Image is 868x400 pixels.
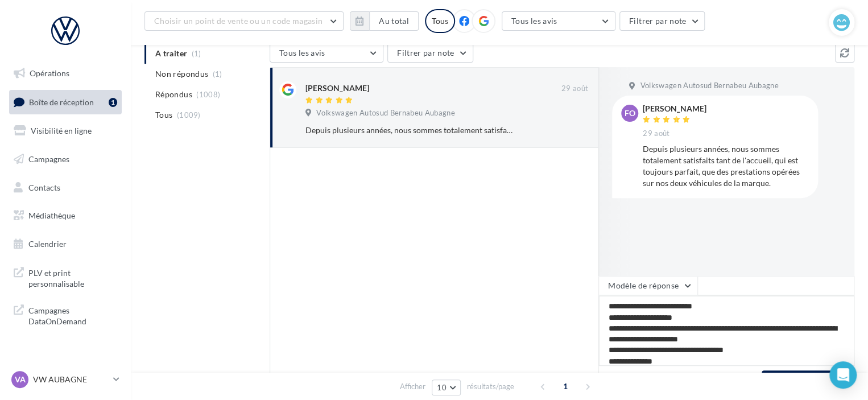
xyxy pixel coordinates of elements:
[7,176,124,200] a: Contacts
[400,381,425,392] span: Afficher
[154,16,323,26] span: Choisir un point de vente ou un code magasin
[467,381,514,392] span: résultats/page
[7,298,124,332] a: Campagnes DataOnDemand
[316,108,454,118] span: Volkswagen Autosud Bernabeu Aubagne
[213,69,222,79] span: (1)
[643,129,669,139] span: 29 août
[619,11,705,31] button: Filtrer par note
[28,182,60,192] span: Contacts
[28,239,67,249] span: Calendrier
[556,377,574,395] span: 1
[28,154,69,164] span: Campagnes
[762,370,849,390] button: Poster ma réponse
[196,90,220,99] span: (1008)
[30,68,69,78] span: Opérations
[15,374,26,385] span: VA
[829,361,857,389] div: Open Intercom Messenger
[33,374,109,385] p: VW AUBAGNE
[7,119,124,143] a: Visibilité en ligne
[270,43,383,63] button: Tous les avis
[561,84,588,94] span: 29 août
[305,125,514,136] div: Depuis plusieurs années, nous sommes totalement satisfaits tant de l'accueil, qui est toujours pa...
[7,232,124,256] a: Calendrier
[387,43,473,63] button: Filtrer par note
[425,9,455,33] div: Tous
[155,68,208,80] span: Non répondus
[598,276,697,295] button: Modèle de réponse
[28,211,75,220] span: Médiathèque
[437,383,447,392] span: 10
[350,11,419,31] button: Au total
[155,89,192,100] span: Répondus
[7,61,124,85] a: Opérations
[155,109,172,121] span: Tous
[7,90,124,114] a: Boîte de réception1
[432,380,461,395] button: 10
[28,265,117,290] span: PLV et print personnalisable
[177,110,201,119] span: (1009)
[625,108,635,119] span: Fo
[369,11,419,31] button: Au total
[31,126,92,135] span: Visibilité en ligne
[28,303,117,327] span: Campagnes DataOnDemand
[7,204,124,228] a: Médiathèque
[7,261,124,294] a: PLV et print personnalisable
[144,11,344,31] button: Choisir un point de vente ou un code magasin
[9,369,122,390] a: VA VW AUBAGNE
[7,147,124,171] a: Campagnes
[511,16,557,26] span: Tous les avis
[643,143,809,189] div: Depuis plusieurs années, nous sommes totalement satisfaits tant de l'accueil, qui est toujours pa...
[109,98,117,107] div: 1
[305,83,369,94] div: [PERSON_NAME]
[640,81,778,91] span: Volkswagen Autosud Bernabeu Aubagne
[29,97,94,106] span: Boîte de réception
[502,11,615,31] button: Tous les avis
[643,105,706,113] div: [PERSON_NAME]
[279,48,325,57] span: Tous les avis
